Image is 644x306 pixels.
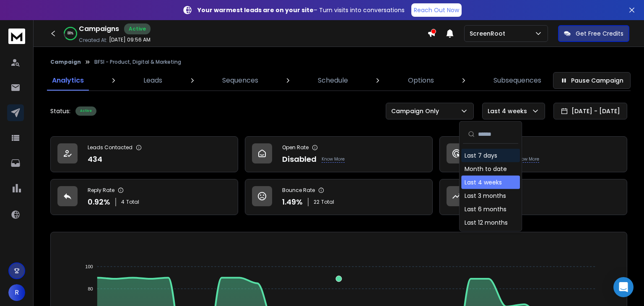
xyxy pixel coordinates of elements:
span: Total [126,199,139,205]
h1: Campaigns [79,24,119,34]
p: ScreenRoot [470,29,509,38]
p: Get Free Credits [576,29,623,38]
p: Reply Rate [88,187,114,194]
a: Reply Rate0.92%4Total [50,179,238,215]
a: Sequences [217,70,263,91]
a: Reach Out Now [411,3,462,17]
button: Get Free Credits [558,25,629,42]
p: Know More [516,156,539,163]
a: Subsequences [488,70,546,91]
p: Analytics [52,75,84,86]
div: Last 7 days [465,151,497,160]
span: Total [321,199,334,205]
p: Sequences [222,75,258,86]
a: Analytics [47,70,89,91]
img: logo [8,29,25,44]
p: Reach Out Now [414,6,459,14]
p: Last 4 weeks [488,107,530,115]
p: Open Rate [282,144,309,151]
a: Leads [138,70,167,91]
a: Opportunities0$0 [439,179,627,215]
div: Month to date [465,165,507,173]
a: Open RateDisabledKnow More [245,136,433,172]
button: R [8,284,25,301]
button: [DATE] - [DATE] [553,103,627,119]
div: Open Intercom Messenger [613,277,634,297]
div: Active [124,23,151,34]
p: [DATE] 09:56 AM [109,36,151,43]
p: Leads Contacted [88,144,132,151]
div: Active [75,106,96,116]
div: Last 3 months [465,192,506,200]
div: Last 6 months [465,205,506,213]
p: Know More [322,156,345,163]
a: Click RateDisabledKnow More [439,136,627,172]
p: 1.49 % [282,196,303,208]
tspan: 100 [85,264,93,269]
tspan: 80 [88,286,93,291]
p: 88 % [68,31,73,36]
p: BFSI - Product, Digital & Marketing [94,59,181,65]
button: Campaign [50,59,81,65]
span: 4 [121,199,125,205]
a: Options [403,70,439,91]
p: Subsequences [493,75,541,86]
p: 0.92 % [88,196,110,208]
button: Pause Campaign [553,72,631,89]
p: Disabled [282,153,317,165]
a: Schedule [313,70,353,91]
p: – Turn visits into conversations [197,6,405,14]
p: Options [408,75,434,86]
p: 434 [88,153,102,165]
p: Status: [50,107,70,115]
strong: Your warmest leads are on your site [197,6,314,14]
a: Bounce Rate1.49%22Total [245,179,433,215]
p: Leads [143,75,162,86]
span: 22 [314,199,319,205]
div: Last 4 weeks [465,178,502,187]
p: Schedule [318,75,348,86]
a: Leads Contacted434 [50,136,238,172]
p: Bounce Rate [282,187,315,194]
p: Created At: [79,37,107,44]
div: Last 12 months [465,218,508,227]
p: Campaign Only [391,107,442,115]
